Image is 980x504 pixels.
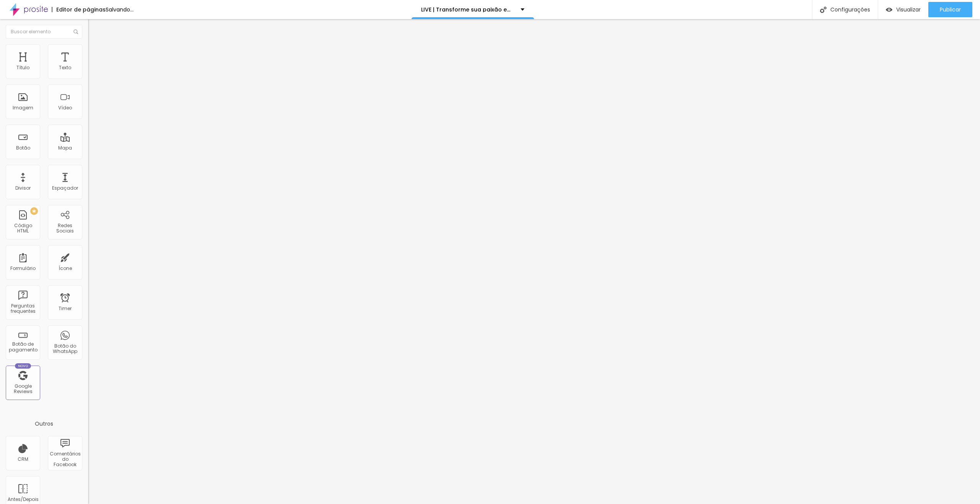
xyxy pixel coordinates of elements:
span: Publicar [940,7,961,13]
div: Botão [16,145,30,151]
div: Antes/Depois [8,497,38,502]
div: Código HTML [8,223,38,234]
div: Editor de páginas [52,7,106,12]
p: LIVE | Transforme sua paixão em lucro [421,7,515,12]
div: Formulário [10,266,36,271]
div: Timer [59,306,72,311]
input: Buscar elemento [6,25,82,39]
div: Vídeo [58,105,72,111]
div: Texto [59,65,71,70]
div: CRM [18,457,28,462]
div: Divisor [15,185,31,191]
div: Google Reviews [8,384,38,395]
button: Publicar [928,2,972,17]
div: Imagem [13,105,33,111]
div: Novo [15,363,31,369]
img: Icone [73,29,78,34]
div: Espaçador [52,185,78,191]
div: Comentários do Facebook [50,451,80,468]
div: Botão do WhatsApp [50,343,80,354]
div: Redes Sociais [50,223,80,234]
div: Mapa [58,145,72,151]
button: Visualizar [878,2,928,17]
div: Salvando... [106,7,134,12]
img: Icone [820,7,826,13]
div: Botão de pagamento [8,341,38,353]
div: Ícone [59,266,72,271]
div: Perguntas frequentes [8,303,38,314]
span: Visualizar [896,7,921,13]
img: view-1.svg [886,7,892,13]
div: Título [16,65,29,70]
